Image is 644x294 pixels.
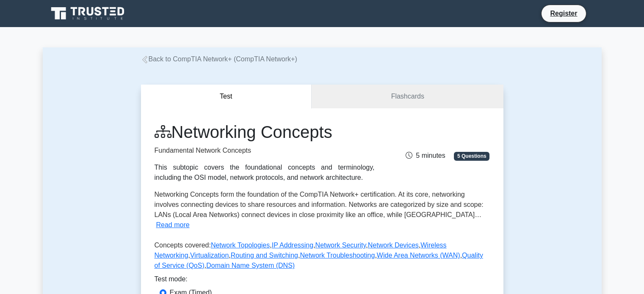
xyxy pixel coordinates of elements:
span: 5 minutes [406,152,445,159]
a: Virtualization [190,252,229,259]
button: Test [141,85,312,109]
div: This subtopic covers the foundational concepts and terminology, including the OSI model, network ... [155,162,375,183]
a: Network Troubleshooting [300,252,375,259]
h1: Networking Concepts [155,122,375,142]
a: IP Addressing [272,242,313,249]
a: Back to CompTIA Network+ (CompTIA Network+) [141,55,297,63]
a: Wide Area Networks (WAN) [377,252,460,259]
a: Routing and Switching [231,252,298,259]
div: Test mode: [155,274,490,288]
a: Network Security [315,242,366,249]
a: Flashcards [312,85,503,109]
span: 5 Questions [454,152,489,160]
a: Register [545,8,582,19]
a: Network Topologies [211,242,270,249]
p: Fundamental Network Concepts [155,146,375,156]
span: Networking Concepts form the foundation of the CompTIA Network+ certification. At its core, netwo... [155,191,484,218]
p: Concepts covered: , , , , , , , , , , [155,240,490,274]
a: Domain Name System (DNS) [206,262,295,269]
a: Network Devices [368,242,419,249]
button: Read more [156,220,190,230]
